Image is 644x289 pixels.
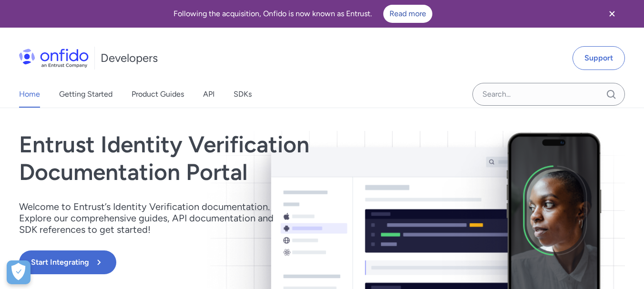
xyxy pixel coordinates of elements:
button: Start Integrating [19,250,116,274]
a: Product Guides [132,81,184,108]
a: API [203,81,215,108]
button: Open Preferences [7,260,31,284]
a: Start Integrating [19,250,443,274]
a: Read more [383,5,432,23]
div: Following the acquisition, Onfido is now known as Entrust. [11,5,594,23]
button: Close banner [594,2,630,26]
p: Welcome to Entrust’s Identity Verification documentation. Explore our comprehensive guides, API d... [19,201,286,235]
a: Getting Started [59,81,112,108]
div: Cookie Preferences [7,260,31,284]
h1: Developers [101,50,158,66]
a: Home [19,81,40,108]
svg: Close banner [606,8,618,20]
a: Support [572,46,625,70]
img: Onfido Logo [19,49,89,68]
input: Onfido search input field [472,83,625,106]
a: SDKs [234,81,252,108]
h1: Entrust Identity Verification Documentation Portal [19,131,443,186]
